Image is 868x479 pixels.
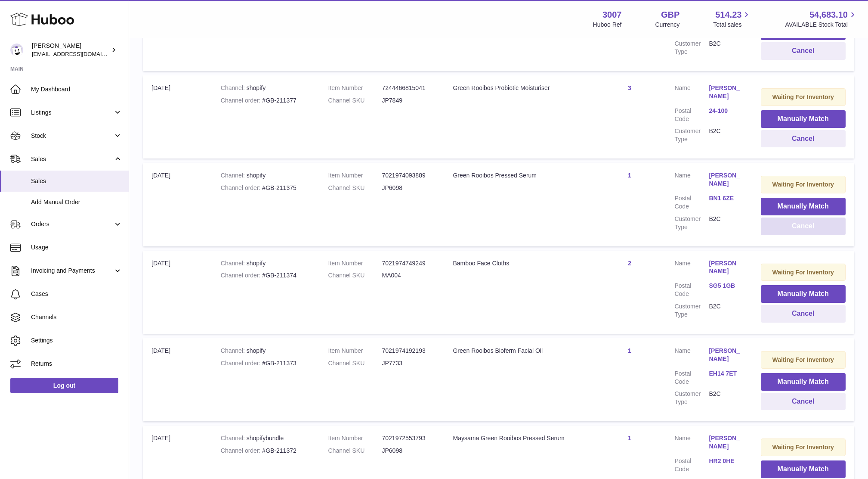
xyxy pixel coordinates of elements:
[709,107,744,115] a: 24-100
[675,370,709,386] dt: Postal Code
[628,260,631,267] a: 2
[143,251,212,334] td: [DATE]
[709,347,744,363] a: [PERSON_NAME]
[655,21,680,29] div: Currency
[31,360,122,368] span: Returns
[328,359,382,367] dt: Channel SKU
[221,359,311,367] div: #GB-211373
[628,347,631,354] a: 1
[785,9,858,29] a: 54,683.10 AVAILABLE Stock Total
[772,93,834,100] strong: Waiting For Inventory
[675,40,709,56] dt: Customer Type
[382,184,436,192] dd: JP6098
[382,259,436,267] dd: 7021974749249
[628,84,631,91] a: 3
[221,347,311,355] div: shopify
[709,84,744,100] a: [PERSON_NAME]
[328,271,382,280] dt: Channel SKU
[382,434,436,442] dd: 7021972553793
[143,338,212,421] td: [DATE]
[382,271,436,280] dd: MA004
[221,347,247,354] strong: Channel
[221,271,311,280] div: #GB-211374
[675,127,709,143] dt: Customer Type
[772,181,834,188] strong: Waiting For Inventory
[675,347,709,365] dt: Name
[221,84,311,92] div: shopify
[221,434,311,442] div: shopifybundle
[709,171,744,188] a: [PERSON_NAME]
[31,198,122,206] span: Add Manual Order
[143,75,212,159] td: [DATE]
[772,269,834,276] strong: Waiting For Inventory
[661,9,680,21] strong: GBP
[328,347,382,355] dt: Item Number
[221,84,247,91] strong: Channel
[761,460,846,478] button: Manually Match
[221,272,263,279] strong: Channel order
[221,447,311,455] div: #GB-211372
[675,282,709,298] dt: Postal Code
[32,42,109,58] div: [PERSON_NAME]
[709,215,744,231] dd: B2C
[328,171,382,180] dt: Item Number
[382,359,436,367] dd: JP7733
[221,97,263,104] strong: Channel order
[675,84,709,103] dt: Name
[328,96,382,105] dt: Channel SKU
[31,220,113,228] span: Orders
[709,302,744,319] dd: B2C
[453,171,585,180] div: Green Rooibos Pressed Serum
[715,9,741,21] span: 514.23
[221,435,247,442] strong: Channel
[713,21,751,29] span: Total sales
[675,259,709,278] dt: Name
[31,132,113,140] span: Stock
[10,378,118,393] a: Log out
[709,40,744,56] dd: B2C
[709,282,744,290] a: SG5 1GB
[328,434,382,442] dt: Item Number
[453,347,585,355] div: Green Rooibos Bioferm Facial Oil
[32,50,127,57] span: [EMAIL_ADDRESS][DOMAIN_NAME]
[10,44,23,56] img: bevmay@maysama.com
[675,194,709,211] dt: Postal Code
[709,457,744,465] a: HR2 0HE
[761,198,846,215] button: Manually Match
[761,393,846,411] button: Cancel
[31,313,122,321] span: Channels
[221,184,311,192] div: #GB-211375
[31,109,113,117] span: Listings
[453,434,585,442] div: Maysama Green Rooibos Pressed Serum
[761,373,846,391] button: Manually Match
[761,42,846,60] button: Cancel
[675,107,709,123] dt: Postal Code
[31,290,122,298] span: Cases
[761,218,846,235] button: Cancel
[31,85,122,93] span: My Dashboard
[761,305,846,323] button: Cancel
[761,110,846,128] button: Manually Match
[628,435,631,442] a: 1
[593,21,622,29] div: Huboo Ref
[31,155,113,163] span: Sales
[709,434,744,451] a: [PERSON_NAME]
[675,390,709,406] dt: Customer Type
[453,259,585,267] div: Bamboo Face Cloths
[709,390,744,406] dd: B2C
[675,457,709,473] dt: Postal Code
[31,267,113,275] span: Invoicing and Payments
[221,260,247,267] strong: Channel
[772,356,834,363] strong: Waiting For Inventory
[761,130,846,148] button: Cancel
[328,184,382,192] dt: Channel SKU
[221,447,263,454] strong: Channel order
[675,302,709,319] dt: Customer Type
[31,177,122,185] span: Sales
[709,259,744,276] a: [PERSON_NAME]
[31,336,122,345] span: Settings
[709,127,744,143] dd: B2C
[602,9,622,21] strong: 3007
[675,215,709,231] dt: Customer Type
[221,96,311,105] div: #GB-211377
